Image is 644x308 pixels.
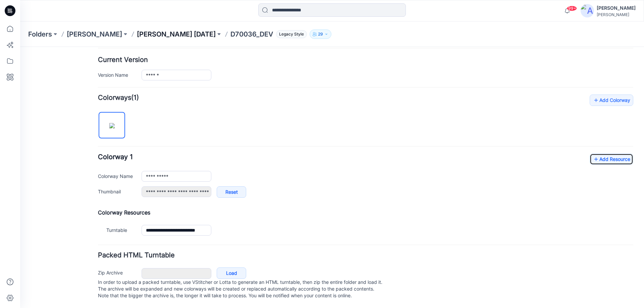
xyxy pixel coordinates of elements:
[78,162,613,169] h4: Colorway Resources
[78,125,115,133] label: Colorway Name
[78,232,613,252] p: In order to upload a packed turntable, use VStitcher or Lotta to generate an HTML turntable, then...
[89,76,95,81] img: eyJhbGciOiJIUzI1NiIsImtpZCI6IjAiLCJzbHQiOiJzZXMiLCJ0eXAiOiJKV1QifQ.eyJkYXRhIjp7InR5cGUiOiJzdG9yYW...
[597,4,636,12] div: [PERSON_NAME]
[197,139,226,151] a: Reset
[310,29,331,39] button: 29
[597,12,636,17] div: [PERSON_NAME]
[276,30,307,38] span: Legacy Style
[78,205,613,211] h4: Packed HTML Turntable
[273,29,307,39] button: Legacy Style
[67,29,122,39] a: [PERSON_NAME]
[567,6,577,11] span: 99+
[137,29,216,39] a: [PERSON_NAME] [DATE]
[78,106,113,114] span: Colorway 1
[581,4,594,17] img: avatar
[78,141,115,148] label: Thumbnail
[318,30,323,38] p: 29
[28,29,52,39] a: Folders
[20,47,644,308] iframe: edit-style
[197,221,226,232] a: Load
[86,179,115,187] label: Turntable
[78,47,111,55] strong: Colorways
[111,47,119,55] span: (1)
[570,48,613,59] a: Add Colorway
[230,29,273,39] p: D70036_DEV
[78,222,115,229] label: Zip Archive
[570,107,613,118] a: Add Resource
